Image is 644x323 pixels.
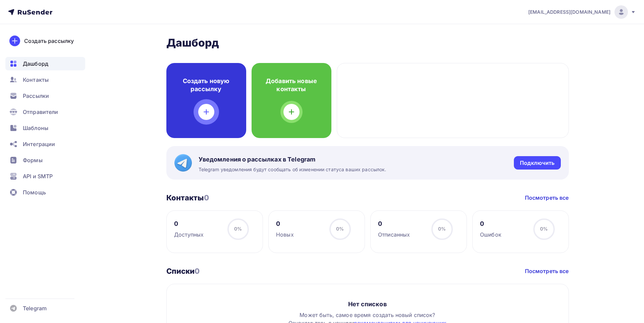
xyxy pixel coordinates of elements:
[276,220,294,228] div: 0
[262,77,321,93] h4: Добавить новые контакты
[5,121,85,135] a: Шаблоны
[528,5,636,19] a: [EMAIL_ADDRESS][DOMAIN_NAME]
[199,155,386,164] span: Уведомления о рассылках в Telegram
[438,226,446,232] span: 0%
[24,37,74,45] div: Создать рассылку
[378,220,410,228] div: 0
[5,105,85,119] a: Отправители
[480,231,501,239] div: Ошибок
[23,156,43,164] span: Формы
[480,220,501,228] div: 0
[378,231,410,239] div: Отписанных
[23,188,46,196] span: Помощь
[177,77,235,93] h4: Создать новую рассылку
[528,9,610,15] span: [EMAIL_ADDRESS][DOMAIN_NAME]
[23,92,49,100] span: Рассылки
[23,172,53,180] span: API и SMTP
[525,267,569,275] a: Посмотреть все
[348,300,387,308] div: Нет списков
[336,226,344,232] span: 0%
[234,226,242,232] span: 0%
[23,108,58,116] span: Отправители
[166,193,209,202] h3: Контакты
[23,124,48,132] span: Шаблоны
[199,166,386,173] span: Telegram уведомления будут сообщать об изменении статуса ваших рассылок.
[174,231,204,239] div: Доступных
[174,220,204,228] div: 0
[166,266,200,276] h3: Списки
[23,304,47,312] span: Telegram
[23,60,48,68] span: Дашборд
[204,193,209,202] span: 0
[276,231,294,239] div: Новых
[23,76,49,84] span: Контакты
[5,73,85,86] a: Контакты
[23,140,55,148] span: Интеграции
[520,159,554,167] div: Подключить
[540,226,548,232] span: 0%
[5,153,85,167] a: Формы
[5,57,85,70] a: Дашборд
[525,194,569,202] a: Посмотреть все
[166,36,569,50] h2: Дашборд
[5,89,85,103] a: Рассылки
[195,267,200,275] span: 0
